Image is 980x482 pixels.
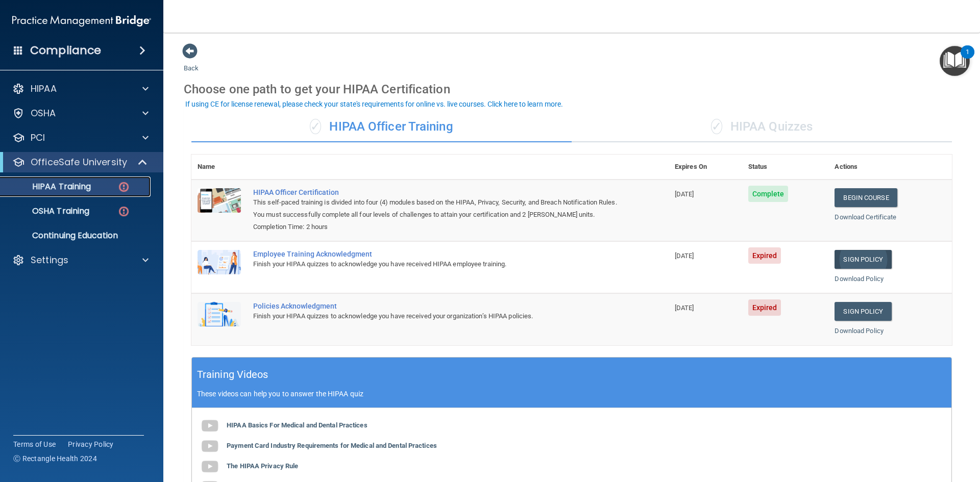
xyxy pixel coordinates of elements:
span: [DATE] [675,190,694,198]
h4: Compliance [30,43,101,58]
b: The HIPAA Privacy Rule [227,462,298,470]
span: [DATE] [675,304,694,312]
th: Expires On [669,155,742,180]
a: Terms of Use [13,439,56,449]
p: Continuing Education [7,231,146,241]
a: Back [184,52,199,72]
span: Expired [748,299,781,316]
a: OfficeSafe University [12,156,148,168]
a: OSHA [12,107,149,119]
img: gray_youtube_icon.38fcd6cc.png [200,436,220,456]
p: HIPAA Training [7,182,91,192]
img: PMB logo [12,11,151,31]
a: Settings [12,254,149,266]
div: If using CE for license renewal, please check your state's requirements for online vs. live cours... [185,100,563,108]
div: Finish your HIPAA quizzes to acknowledge you have received your organization’s HIPAA policies. [253,310,618,322]
th: Name [191,155,247,180]
b: Payment Card Industry Requirements for Medical and Dental Practices [227,442,437,449]
div: 1 [966,52,969,65]
span: ✓ [310,119,321,134]
button: If using CE for license renewal, please check your state's requirements for online vs. live cours... [184,99,565,109]
a: Download Certificate [835,213,896,221]
p: OSHA [31,107,56,119]
img: gray_youtube_icon.38fcd6cc.png [200,416,220,436]
a: HIPAA Officer Certification [253,188,618,196]
b: HIPAA Basics For Medical and Dental Practices [227,421,367,429]
th: Status [742,155,829,180]
p: OfficeSafe University [31,156,127,168]
p: OSHA Training [7,206,89,216]
p: HIPAA [31,83,57,95]
div: Policies Acknowledgment [253,302,618,310]
div: This self-paced training is divided into four (4) modules based on the HIPAA, Privacy, Security, ... [253,196,618,221]
img: danger-circle.6113f641.png [117,205,130,218]
div: Completion Time: 2 hours [253,221,618,233]
a: Sign Policy [835,302,891,321]
p: PCI [31,132,45,144]
img: gray_youtube_icon.38fcd6cc.png [200,456,220,477]
th: Actions [828,155,952,180]
div: Choose one path to get your HIPAA Certification [184,74,960,104]
a: Privacy Policy [68,439,114,449]
a: Download Policy [835,275,884,283]
a: Sign Policy [835,250,891,269]
p: These videos can help you to answer the HIPAA quiz [197,390,946,398]
div: Finish your HIPAA quizzes to acknowledge you have received HIPAA employee training. [253,258,618,270]
iframe: Drift Widget Chat Controller [929,412,968,450]
span: Ⓒ Rectangle Health 2024 [13,453,97,464]
button: Open Resource Center, 1 new notification [940,46,970,76]
div: HIPAA Officer Training [191,112,572,142]
div: HIPAA Quizzes [572,112,952,142]
a: Download Policy [835,327,884,335]
span: Complete [748,186,789,202]
h5: Training Videos [197,366,268,384]
span: Expired [748,247,781,264]
span: ✓ [711,119,722,134]
img: danger-circle.6113f641.png [117,181,130,193]
a: Begin Course [835,188,897,207]
span: [DATE] [675,252,694,260]
a: HIPAA [12,83,149,95]
div: Employee Training Acknowledgment [253,250,618,258]
p: Settings [31,254,68,266]
a: PCI [12,132,149,144]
